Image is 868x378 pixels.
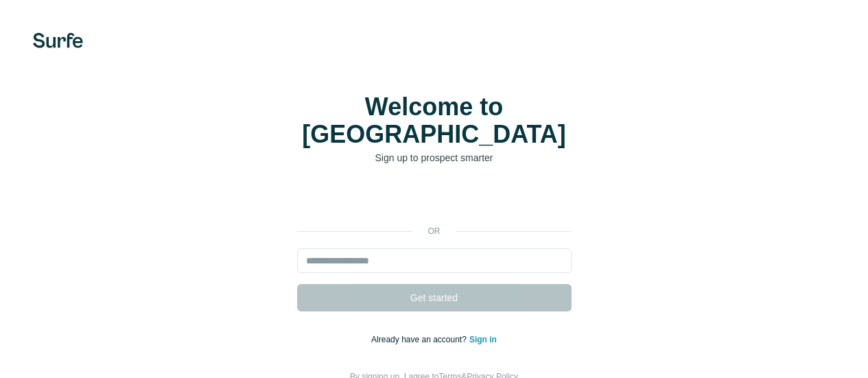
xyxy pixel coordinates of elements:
[469,335,497,344] a: Sign in
[371,335,469,344] span: Already have an account?
[412,225,456,237] p: or
[297,93,572,148] h1: Welcome to [GEOGRAPHIC_DATA]
[290,185,578,215] iframe: Sign in with Google Button
[297,151,572,165] p: Sign up to prospect smarter
[33,33,83,48] img: Surfe's logo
